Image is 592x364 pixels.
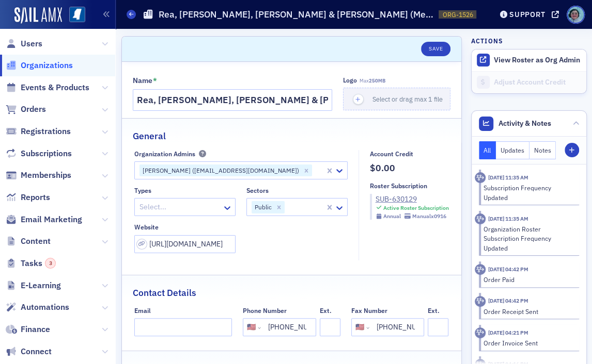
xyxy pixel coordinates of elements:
a: Memberships [6,170,71,181]
div: Remove Madison McGuire (mmcguire@rsgscpa.com) [301,164,312,177]
button: Notes [529,141,556,159]
a: Adjust Account Credit [472,71,586,93]
div: Annual [383,213,401,220]
div: Activity [475,264,486,275]
div: Types [134,187,151,194]
div: 🇺🇸 [355,322,364,333]
button: View Roster as Org Admin [494,56,580,65]
span: Organizations [21,60,73,71]
span: Max [360,77,385,84]
span: Finance [21,324,50,335]
button: Updates [496,141,529,159]
span: Automations [21,302,69,313]
div: Sectors [246,187,269,194]
div: Fax Number [351,307,387,315]
div: Activity [475,213,486,224]
button: Save [421,42,450,56]
span: Profile [567,6,585,24]
span: Activity & Notes [498,118,551,129]
div: Activity [475,327,486,338]
h2: Contact Details [133,286,196,300]
div: Activity [475,296,486,307]
a: Users [6,38,42,49]
div: 🇺🇸 [247,322,256,333]
div: Manual x0916 [412,213,446,220]
a: Registrations [6,126,71,137]
div: Logo [343,76,357,84]
span: Reports [21,192,50,203]
div: Roster Subscription [370,182,427,190]
time: 7/1/2025 04:42 PM [488,266,528,273]
a: Automations [6,302,69,313]
a: Orders [6,104,46,115]
div: Public [252,201,273,213]
a: SUB-630129 [376,194,449,205]
span: 250MB [369,77,385,84]
div: Remove Public [273,201,285,213]
h2: General [133,129,166,143]
span: Events & Products [21,82,89,93]
time: 7/1/2025 04:21 PM [488,329,528,336]
span: Email Marketing [21,214,82,225]
time: 7/1/2025 04:42 PM [488,297,528,304]
div: Phone Number [243,307,287,315]
a: Events & Products [6,82,89,93]
a: Connect [6,346,52,357]
span: Connect [21,346,52,357]
div: Activity [475,172,486,183]
a: Content [6,236,51,247]
div: Subscription Frequency Updated [484,183,572,202]
div: Support [509,10,545,19]
a: Reports [6,192,50,203]
div: Order Invoice Sent [484,338,572,348]
button: All [479,141,496,159]
div: [PERSON_NAME] ([EMAIL_ADDRESS][DOMAIN_NAME]) [139,164,301,177]
div: Adjust Account Credit [494,78,581,87]
a: Email Marketing [6,214,82,225]
div: Organization Roster Subscription Frequency Updated [484,224,572,253]
a: E-Learning [6,280,61,291]
div: Ext. [428,307,440,315]
div: Organization Admins [134,150,195,158]
a: Tasks3 [6,258,56,269]
span: Select or drag max 1 file [372,95,443,103]
a: Subscriptions [6,148,72,159]
h1: Rea, [PERSON_NAME], [PERSON_NAME] & [PERSON_NAME] (Meridian) [159,8,433,21]
button: Select or drag max 1 file [343,88,450,110]
a: Finance [6,324,50,335]
span: $0.00 [370,161,449,175]
span: Memberships [21,170,71,181]
span: Users [21,38,42,49]
div: Email [134,307,151,315]
img: SailAMX [14,7,62,24]
a: View Homepage [62,7,85,24]
div: Website [134,223,159,231]
span: Subscriptions [21,148,72,159]
span: Content [21,236,51,247]
span: E-Learning [21,280,61,291]
div: Name [133,76,152,86]
span: ORG-1526 [442,10,473,19]
div: 3 [45,258,56,269]
h4: Actions [471,36,503,45]
div: Active Roster Subscription [383,205,449,211]
time: 9/4/2025 11:35 AM [488,174,528,181]
abbr: This field is required [153,77,157,84]
div: Order Paid [484,275,572,284]
time: 9/4/2025 11:35 AM [488,215,528,222]
span: Tasks [21,258,56,269]
a: Organizations [6,60,73,71]
span: Registrations [21,126,71,137]
div: Ext. [320,307,332,315]
div: Order Receipt Sent [484,307,572,316]
div: Account Credit [370,150,413,158]
img: SailAMX [69,7,85,23]
span: Orders [21,104,46,115]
